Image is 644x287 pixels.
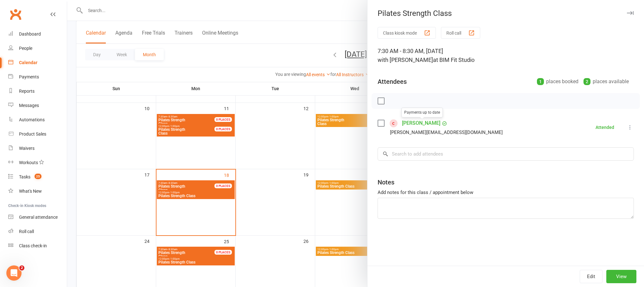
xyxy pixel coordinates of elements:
div: Product Sales [19,131,46,137]
iframe: Intercom live chat [6,265,22,281]
a: What's New [8,184,67,198]
a: Product Sales [8,127,67,141]
input: Search to add attendees [378,147,634,161]
div: Reports [19,89,35,94]
div: places available [583,77,629,86]
a: Payments [8,70,67,84]
a: Messages [8,98,67,113]
div: Payments up to date [401,108,443,117]
button: Roll call [441,27,480,39]
a: Workouts [8,156,67,170]
a: Dashboard [8,27,67,41]
span: with [PERSON_NAME] [378,57,433,63]
button: View [606,270,636,283]
div: Dashboard [19,31,41,37]
a: Class kiosk mode [8,239,67,253]
div: 2 [583,78,590,85]
a: People [8,41,67,56]
div: Tasks [19,174,30,179]
div: Automations [19,117,45,122]
a: Waivers [8,141,67,156]
div: [PERSON_NAME][EMAIL_ADDRESS][DOMAIN_NAME] [390,128,503,137]
div: What's New [19,189,42,194]
a: Roll call [8,224,67,239]
button: Edit [580,270,603,283]
a: Automations [8,113,67,127]
span: at BIM Fit Studio [433,57,475,63]
a: General attendance kiosk mode [8,210,67,224]
div: Messages [19,103,39,108]
div: 1 [537,78,544,85]
div: Waivers [19,146,35,151]
span: 25 [35,174,41,179]
div: General attendance [19,215,58,220]
div: places booked [537,77,578,86]
div: 7:30 AM - 8:30 AM, [DATE] [378,47,634,64]
span: 2 [19,265,24,270]
div: Attendees [378,77,407,86]
button: Class kiosk mode [378,27,436,39]
div: Payments [19,74,39,79]
div: Calendar [19,60,37,65]
a: Tasks 25 [8,170,67,184]
div: People [19,46,32,51]
div: Add notes for this class / appointment below [378,189,634,196]
div: Notes [378,178,394,187]
div: Workouts [19,160,38,165]
a: Reports [8,84,67,98]
a: Clubworx [8,6,23,22]
div: Attended [596,125,614,130]
div: Roll call [19,229,34,234]
div: Class check-in [19,243,47,248]
a: [PERSON_NAME] [402,118,440,128]
div: Pilates Strength Class [367,9,644,18]
a: Calendar [8,56,67,70]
